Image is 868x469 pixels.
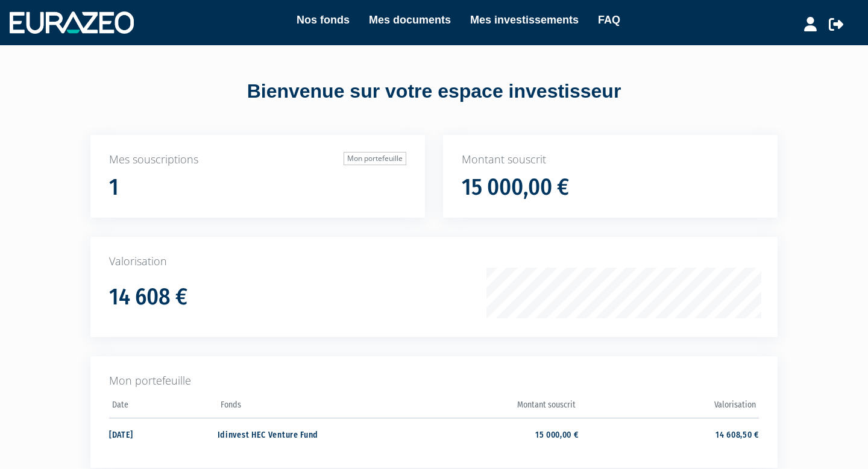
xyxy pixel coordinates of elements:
p: Mon portefeuille [109,373,759,389]
h1: 1 [109,175,119,200]
th: Montant souscrit [398,396,578,418]
td: Idinvest HEC Venture Fund [218,418,398,450]
a: Mes investissements [470,11,579,28]
th: Valorisation [579,396,759,418]
img: 1732889491-logotype_eurazeo_blanc_rvb.png [10,11,134,33]
td: 14 608,50 € [579,418,759,450]
th: Date [109,396,218,418]
a: Nos fonds [297,11,350,28]
h1: 15 000,00 € [462,175,569,200]
th: Fonds [218,396,398,418]
div: Bienvenue sur votre espace investisseur [63,78,805,105]
p: Mes souscriptions [109,152,406,168]
td: 15 000,00 € [398,418,578,450]
p: Valorisation [109,254,759,269]
p: Montant souscrit [462,152,759,168]
td: [DATE] [109,418,218,450]
a: FAQ [598,11,620,28]
a: Mon portefeuille [344,152,406,165]
h1: 14 608 € [109,285,187,310]
a: Mes documents [369,11,451,28]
